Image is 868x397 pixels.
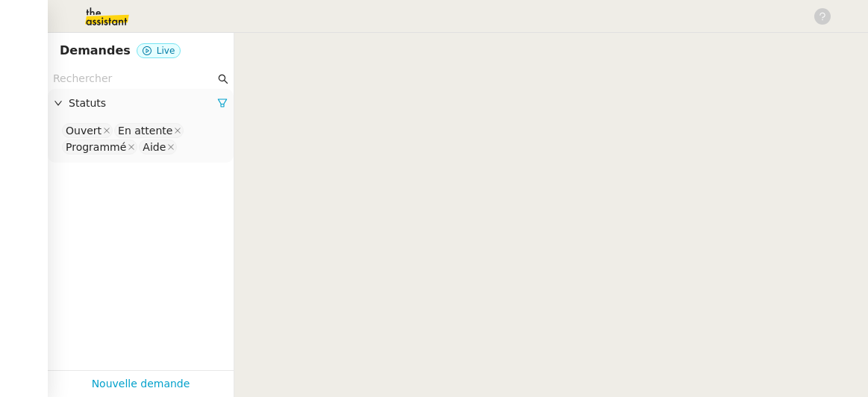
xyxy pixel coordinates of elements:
nz-select-item: Aide [139,140,177,154]
div: Ouvert [66,124,102,137]
nz-page-header-title: Demandes [60,40,131,61]
div: Statuts [48,89,234,118]
a: Nouvelle demande [92,375,190,393]
span: Statuts [69,95,217,112]
div: Programmé [66,140,126,154]
div: En attente [118,124,172,137]
input: Rechercher [53,70,215,87]
span: Live [157,46,175,56]
nz-select-item: Programmé [62,140,137,154]
nz-select-item: En attente [114,123,184,138]
nz-select-item: Ouvert [62,123,113,138]
div: Aide [143,140,166,154]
